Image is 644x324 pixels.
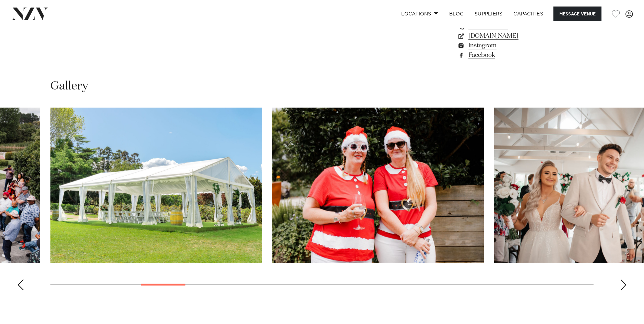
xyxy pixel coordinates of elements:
[50,108,262,263] swiper-slide: 6 / 30
[469,7,508,21] a: SUPPLIERS
[457,41,569,50] a: Instagram
[272,108,484,263] swiper-slide: 7 / 30
[457,50,569,60] a: Facebook
[553,7,601,21] button: Message Venue
[457,31,569,41] a: [DOMAIN_NAME]
[508,7,549,21] a: Capacities
[50,79,88,94] h2: Gallery
[11,8,48,20] img: nzv-logo.png
[396,7,444,21] a: Locations
[444,7,469,21] a: BLOG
